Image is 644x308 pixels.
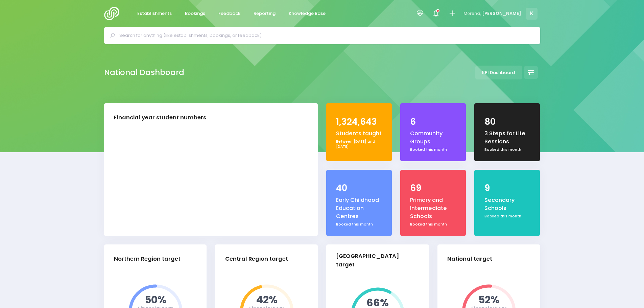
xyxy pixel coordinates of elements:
[104,68,184,77] h2: National Dashboard
[119,30,531,41] input: Search for anything (like establishments, bookings, or feedback)
[410,115,456,128] div: 6
[114,114,206,122] div: Financial year student numbers
[137,10,172,17] span: Establishments
[336,182,382,195] div: 40
[132,7,177,20] a: Establishments
[484,115,530,128] div: 80
[114,255,181,263] div: Northern Region target
[447,255,492,263] div: National target
[484,182,530,195] div: 9
[410,129,456,146] div: Community Groups
[482,10,521,17] span: [PERSON_NAME]
[104,7,123,20] img: Logo
[248,7,281,20] a: Reporting
[410,196,456,221] div: Primary and Intermediate Schools
[526,8,538,20] span: K
[180,7,211,20] a: Bookings
[336,115,382,128] div: 1,324,643
[484,147,530,152] div: Booked this month
[336,252,413,269] div: [GEOGRAPHIC_DATA] target
[410,147,456,152] div: Booked this month
[475,66,522,79] a: KPI Dashboard
[484,214,530,219] div: Booked this month
[213,7,246,20] a: Feedback
[484,129,530,146] div: 3 Steps for Life Sessions
[283,7,331,20] a: Knowledge Base
[218,10,240,17] span: Feedback
[185,10,205,17] span: Bookings
[410,182,456,195] div: 69
[463,10,481,17] span: Mōrena,
[484,196,530,213] div: Secondary Schools
[336,139,382,149] div: Between [DATE] and [DATE]
[410,222,456,227] div: Booked this month
[336,129,382,138] div: Students taught
[336,196,382,221] div: Early Childhood Education Centres
[225,255,288,263] div: Central Region target
[254,10,276,17] span: Reporting
[336,222,382,227] div: Booked this month
[289,10,326,17] span: Knowledge Base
